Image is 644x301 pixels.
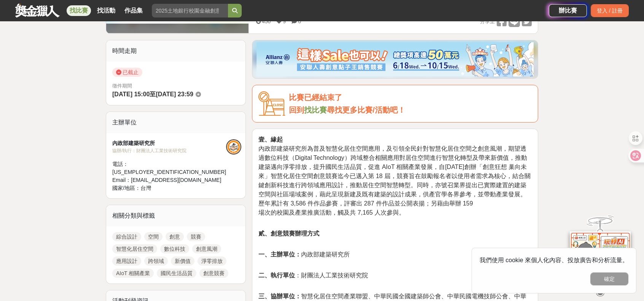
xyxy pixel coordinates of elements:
strong: 三、協辦單位： [258,293,301,299]
strong: 壹、緣起 [258,136,283,143]
div: 協辦/執行： 財團法人工業技術研究院 [112,147,226,154]
span: 我們使用 cookie 來個人化內容、投放廣告和分析流量。 [480,257,628,263]
a: 淨零排放 [198,256,226,266]
span: 內政部建築研究所 [258,251,350,258]
span: 分享至 [480,16,495,27]
span: ：財團法人工業技術研究院 [258,272,368,279]
span: 國家/地區： [112,185,140,191]
img: dcc59076-91c0-4acb-9c6b-a1d413182f46.png [257,42,534,76]
span: [DATE] 23:59 [156,91,193,97]
a: 找比賽 [67,5,91,16]
a: 新價值 [171,256,194,266]
a: 綜合設計 [112,232,141,241]
a: 創意風潮 [192,244,221,253]
strong: 一、主辦單位： [258,251,301,258]
a: 創意 [166,232,184,241]
a: 跨領域 [144,256,168,266]
img: d2146d9a-e6f6-4337-9592-8cefde37ba6b.png [570,231,631,282]
a: 應用設計 [112,256,141,266]
div: 主辦單位 [106,112,245,133]
a: 創意競賽 [199,269,228,278]
span: 450 [262,18,271,24]
span: [DATE] 15:00 [112,91,150,97]
a: 智慧化居住空間 [112,244,157,253]
a: 作品集 [121,5,146,16]
a: 找比賽 [304,106,327,114]
span: 內政部建築研究所為普及智慧化居住空間應用，及引領全民針對智慧化居住空間之創意風潮，期望透過數位科技（Digital Technology）跨域整合相關應用對居住空間進行智慧化轉型及帶來新價值，推... [258,145,531,207]
img: Icon [258,91,285,116]
div: 相關分類與標籤 [106,205,245,226]
span: 場次的校園及產業推廣活動，觸及共 7,165 人次參與。 [258,209,405,216]
div: Email： [EMAIL_ADDRESS][DOMAIN_NAME] [112,176,226,184]
div: 登入 / 註冊 [591,4,629,17]
div: 電話： [US_EMPLOYER_IDENTIFICATION_NUMBER] [112,160,226,176]
input: 2025土地銀行校園金融創意挑戰賽：從你出發 開啟智慧金融新頁 [152,4,228,18]
span: 回到 [289,106,304,114]
a: 競賽 [187,232,205,241]
strong: 貳、創意競賽辦理方式 [258,230,319,237]
a: 數位科技 [160,244,189,253]
span: 台灣 [140,185,151,191]
a: AIoT 相關產業 [112,269,154,278]
div: 內政部建築研究所 [112,139,226,147]
span: 0 [298,18,301,24]
a: 找活動 [94,5,118,16]
a: 空間 [144,232,163,241]
div: 時間走期 [106,40,245,62]
span: 已截止 [112,68,142,77]
span: 尋找更多比賽/活動吧！ [327,106,405,114]
a: 國民生活品質 [157,269,196,278]
button: 確定 [590,272,628,285]
span: 徵件期間 [112,83,132,89]
span: 至 [150,91,156,97]
a: 辦比賽 [549,4,587,17]
span: 9 [283,18,286,24]
div: 比賽已經結束了 [289,91,532,104]
strong: 二、執行單位 [258,272,295,279]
